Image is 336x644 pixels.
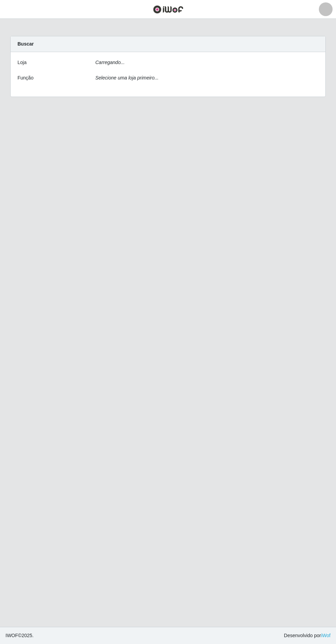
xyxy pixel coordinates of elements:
label: Loja [17,59,26,66]
span: Desenvolvido por [284,632,331,639]
a: iWof [321,633,331,638]
strong: Buscar [17,41,34,47]
span: IWOF [5,633,18,638]
i: Carregando... [95,60,125,65]
span: © 2025 . [5,632,34,639]
i: Selecione uma loja primeiro... [95,75,158,80]
img: CoreUI Logo [153,5,183,14]
label: Função [17,74,34,82]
